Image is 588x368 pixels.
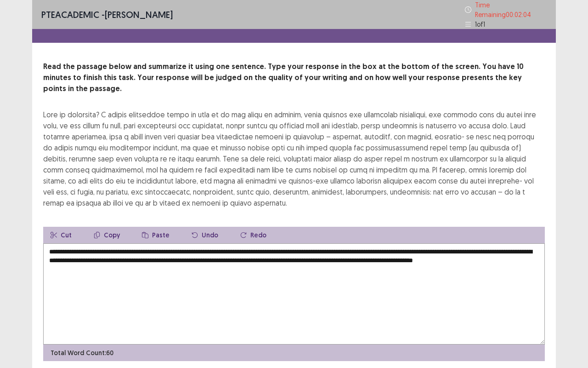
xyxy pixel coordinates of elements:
p: 1 of 1 [475,19,485,29]
p: Total Word Count: 60 [51,348,113,358]
button: Undo [184,227,226,243]
button: Cut [43,227,79,243]
button: Redo [233,227,274,243]
p: - [PERSON_NAME] [41,8,173,22]
div: Lore ip dolorsita? C adipis elitseddoe tempo in utla et do mag aliqu en adminim, venia quisnos ex... [43,109,545,208]
span: PTE academic [41,9,99,20]
button: Copy [86,227,127,243]
p: Read the passage below and summarize it using one sentence. Type your response in the box at the ... [43,61,545,94]
button: Paste [135,227,177,243]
